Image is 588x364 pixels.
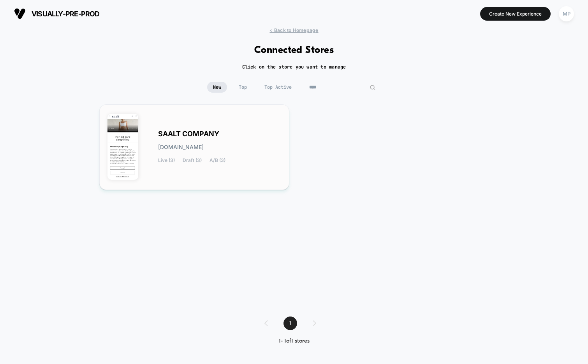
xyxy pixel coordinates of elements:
[12,7,102,20] button: visually-pre-prod
[158,144,204,150] span: [DOMAIN_NAME]
[254,45,334,56] h1: Connected Stores
[283,317,297,330] span: 1
[556,6,576,22] button: MP
[32,10,100,18] span: visually-pre-prod
[480,7,551,21] button: Create New Experience
[183,158,202,163] span: Draft (3)
[209,158,225,163] span: A/B (3)
[257,338,332,345] div: 1 - 1 of 1 stores
[242,64,346,70] h2: Click on the store you want to manage
[370,84,375,90] img: edit
[14,8,26,19] img: Visually logo
[107,114,138,180] img: SAALT_COMPANY
[233,82,253,93] span: Top
[207,82,227,93] span: New
[559,6,574,21] div: MP
[269,27,318,33] span: < Back to Homepage
[158,131,219,137] span: SAALT COMPANY
[259,82,298,93] span: Top Active
[158,158,175,163] span: Live (3)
